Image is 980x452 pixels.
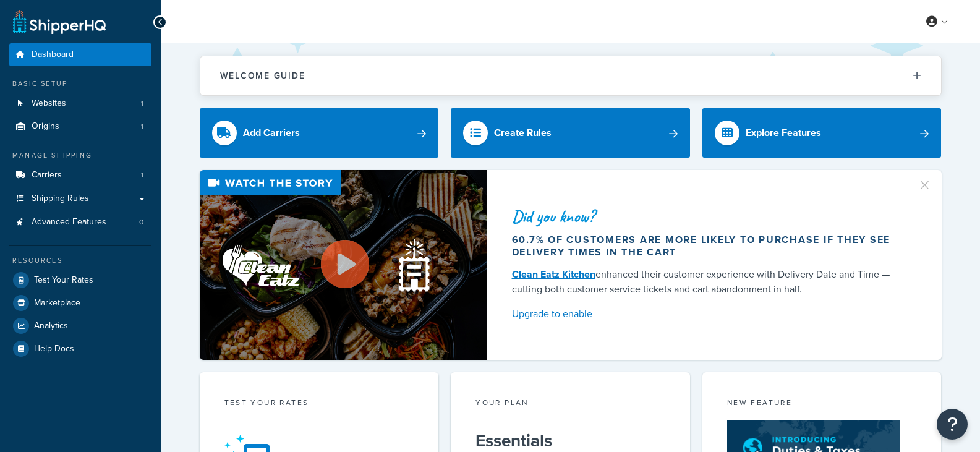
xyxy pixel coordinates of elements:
[746,124,821,142] div: Explore Features
[9,269,151,291] a: Test Your Rates
[9,150,151,161] div: Manage Shipping
[475,431,665,451] h5: Essentials
[9,164,151,187] a: Carriers1
[32,49,74,60] span: Dashboard
[727,397,917,411] div: New Feature
[200,170,487,360] img: Video thumbnail
[9,79,151,89] div: Basic Setup
[141,170,143,181] span: 1
[9,338,151,360] a: Help Docs
[200,108,439,158] a: Add Carriers
[9,292,151,314] a: Marketplace
[494,124,552,142] div: Create Rules
[512,267,903,297] div: enhanced their customer experience with Delivery Date and Time — cutting both customer service ti...
[9,92,151,115] li: Websites
[141,121,143,132] span: 1
[32,121,59,132] span: Origins
[512,305,903,323] a: Upgrade to enable
[512,234,903,258] div: 60.7% of customers are more likely to purchase if they see delivery times in the cart
[9,211,151,234] li: Advanced Features
[32,194,89,204] span: Shipping Rules
[9,115,151,138] a: Origins1
[9,43,151,66] a: Dashboard
[34,275,93,286] span: Test Your Rates
[220,71,305,80] h2: Welcome Guide
[224,397,414,411] div: Test your rates
[9,115,151,138] li: Origins
[512,208,903,225] div: Did you know?
[9,92,151,115] a: Websites1
[34,344,74,354] span: Help Docs
[9,187,151,210] a: Shipping Rules
[32,217,106,228] span: Advanced Features
[937,409,968,440] button: Open Resource Center
[9,315,151,337] a: Analytics
[200,56,941,95] button: Welcome Guide
[475,397,665,411] div: Your Plan
[32,98,66,109] span: Websites
[9,211,151,234] a: Advanced Features0
[34,298,80,309] span: Marketplace
[32,170,62,181] span: Carriers
[451,108,690,158] a: Create Rules
[702,108,942,158] a: Explore Features
[139,217,143,228] span: 0
[141,98,143,109] span: 1
[34,321,68,331] span: Analytics
[243,124,300,142] div: Add Carriers
[512,267,595,281] a: Clean Eatz Kitchen
[9,255,151,266] div: Resources
[9,164,151,187] li: Carriers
